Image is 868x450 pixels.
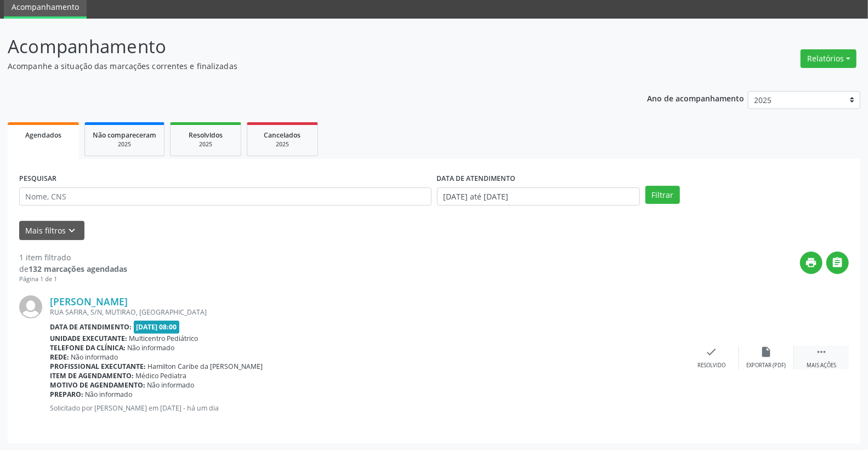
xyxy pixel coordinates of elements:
p: Solicitado por [PERSON_NAME] em [DATE] - há um dia [50,403,684,413]
span: [DATE] 08:00 [134,321,180,333]
div: 2025 [178,140,233,149]
span: Médico Pediatra [136,371,187,380]
div: Resolvido [697,362,725,369]
div: Exportar (PDF) [747,362,786,369]
span: Não informado [71,352,118,362]
button: Filtrar [645,186,680,204]
img: img [19,295,42,318]
span: Cancelados [264,130,301,140]
label: DATA DE ATENDIMENTO [437,170,516,187]
b: Telefone da clínica: [50,343,126,352]
button: Relatórios [801,49,856,68]
a: [PERSON_NAME] [50,295,128,307]
div: 1 item filtrado [19,252,127,263]
i:  [832,257,844,269]
b: Item de agendamento: [50,371,134,380]
input: Selecione um intervalo [437,187,640,206]
label: PESQUISAR [19,170,56,187]
b: Preparo: [50,390,83,399]
div: 2025 [255,140,310,149]
b: Unidade executante: [50,334,127,343]
input: Nome, CNS [19,187,432,206]
p: Ano de acompanhamento [647,91,744,105]
i: print [805,257,818,269]
span: Agendados [25,130,61,140]
b: Profissional executante: [50,362,146,371]
b: Rede: [50,352,69,362]
div: RUA SAFIRA, S/N, MUTIRAO, [GEOGRAPHIC_DATA] [50,307,684,317]
p: Acompanhamento [8,33,605,60]
span: Não informado [128,343,175,352]
b: Data de atendimento: [50,322,132,332]
span: Resolvidos [189,130,223,140]
i: check [706,346,718,358]
i: insert_drive_file [761,346,773,358]
div: Mais ações [807,362,836,369]
i: keyboard_arrow_down [66,225,78,237]
div: 2025 [93,140,156,149]
p: Acompanhe a situação das marcações correntes e finalizadas [8,60,605,72]
strong: 132 marcações agendadas [29,264,127,274]
i:  [815,346,827,358]
span: Não compareceram [93,130,156,140]
div: de [19,263,127,275]
span: Hamilton Caribe da [PERSON_NAME] [148,362,263,371]
button: Mais filtroskeyboard_arrow_down [19,221,84,240]
span: Multicentro Pediátrico [129,334,198,343]
span: Não informado [147,380,195,390]
button:  [826,252,849,274]
button: print [800,252,822,274]
b: Motivo de agendamento: [50,380,145,390]
div: Página 1 de 1 [19,275,127,284]
span: Não informado [86,390,133,399]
